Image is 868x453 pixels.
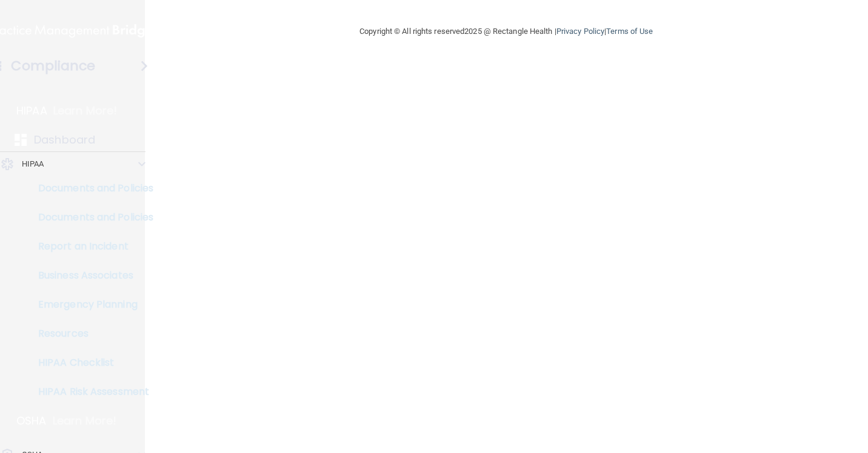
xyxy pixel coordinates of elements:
[8,211,173,223] p: Documents and Policies
[16,414,47,428] p: OSHA
[285,12,727,51] div: Copyright © All rights reserved 2025 @ Rectangle Health | |
[8,182,173,194] p: Documents and Policies
[606,27,653,36] a: Terms of Use
[15,133,127,147] a: Dashboard
[556,27,604,36] a: Privacy Policy
[8,240,173,253] p: Report an Incident
[53,414,117,428] p: Learn More!
[8,269,173,282] p: Business Associates
[53,104,118,118] p: Learn More!
[34,133,95,147] p: Dashboard
[15,134,27,146] img: dashboard.aa5b2476.svg
[22,157,44,171] p: HIPAA
[16,104,47,118] p: HIPAA
[11,58,95,74] h4: Compliance
[8,299,173,311] p: Emergency Planning
[8,357,173,369] p: HIPAA Checklist
[8,386,173,398] p: HIPAA Risk Assessment
[8,328,173,340] p: Resources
